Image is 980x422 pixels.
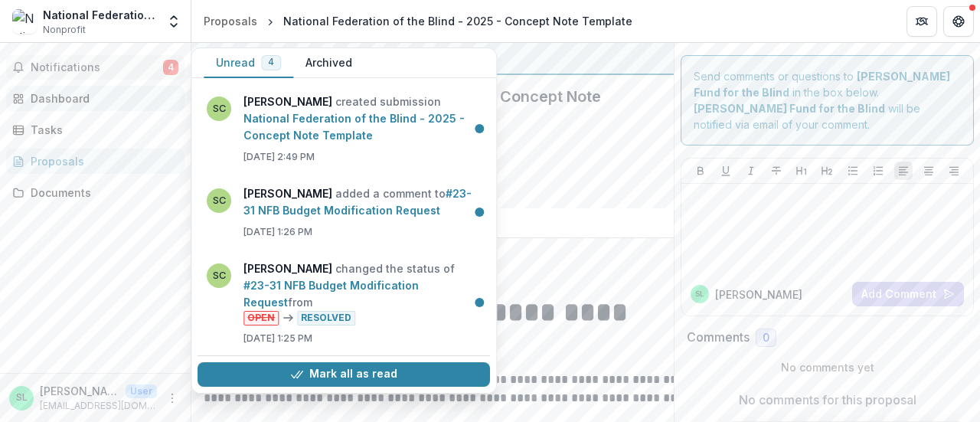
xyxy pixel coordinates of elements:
[283,13,632,29] div: National Federation of the Blind - 2025 - Concept Note Template
[6,149,185,174] a: Proposals
[198,362,490,387] button: Mark all as read
[163,6,185,37] button: Open entity switcher
[204,48,293,78] button: Unread
[792,162,811,180] button: Heading 1
[43,23,86,37] span: Nonprofit
[163,60,178,75] span: 4
[40,399,157,413] p: [EMAIL_ADDRESS][DOMAIN_NAME]
[243,260,481,325] p: changed the status of from
[763,332,769,345] span: 0
[198,10,263,32] a: Proposals
[243,187,472,217] a: #23-31 NFB Budget Modification Request
[6,180,185,205] a: Documents
[243,185,481,219] p: added a comment to
[717,162,735,180] button: Underline
[268,57,274,67] span: 4
[945,162,963,180] button: Align Right
[943,6,974,37] button: Get Help
[6,117,185,142] a: Tasks
[6,86,185,111] a: Dashboard
[852,282,964,306] button: Add Comment
[767,162,786,180] button: Strike
[126,384,157,398] p: User
[742,162,760,180] button: Italicize
[739,391,916,409] p: No comments for this proposal
[31,185,172,201] div: Documents
[31,153,172,169] div: Proposals
[894,162,913,180] button: Align Left
[818,162,836,180] button: Heading 2
[681,55,974,146] div: Send comments or questions to in the box below. will be notified via email of your comment.
[695,290,704,298] div: Seth Lamkin
[694,102,885,115] strong: [PERSON_NAME] Fund for the Blind
[16,393,28,403] div: Seth Lamkin
[31,90,172,106] div: Dashboard
[31,61,163,74] span: Notifications
[198,10,639,32] nav: breadcrumb
[6,55,185,80] button: Notifications4
[920,162,938,180] button: Align Center
[715,286,802,303] p: [PERSON_NAME]
[163,389,181,407] button: More
[691,162,710,180] button: Bold
[844,162,862,180] button: Bullet List
[243,279,419,309] a: #23-31 NFB Budget Modification Request
[12,9,37,34] img: National Federation of the Blind
[906,6,937,37] button: Partners
[293,48,364,78] button: Archived
[243,93,481,144] p: created submission
[40,383,119,399] p: [PERSON_NAME]
[43,7,157,23] div: National Federation of the Blind
[243,112,465,142] a: National Federation of the Blind - 2025 - Concept Note Template
[204,13,257,29] div: Proposals
[687,359,968,375] p: No comments yet
[869,162,887,180] button: Ordered List
[31,122,172,138] div: Tasks
[687,330,750,345] h2: Comments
